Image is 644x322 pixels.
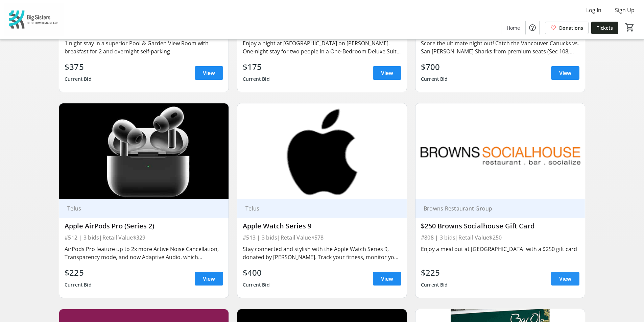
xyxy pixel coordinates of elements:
button: Log In [581,5,607,16]
span: View [381,275,393,283]
a: View [551,272,579,286]
div: Apple AirPods Pro (Series 2) [65,222,223,230]
div: Stay connected and stylish with the Apple Watch Series 9, donated by [PERSON_NAME]. Track your fi... [243,245,401,261]
img: Apple AirPods Pro (Series 2) [59,103,229,199]
div: AirPods Pro feature up to 2x more Active Noise Cancellation, Transparency mode, and now Adaptive ... [65,245,223,261]
div: Current Bid [243,279,270,291]
span: Log In [586,6,601,14]
button: Sign Up [610,5,640,16]
button: Help [526,21,539,34]
div: Current Bid [243,73,270,85]
a: Donations [545,22,589,34]
div: Score the ultimate night out! Catch the Vancouver Canucks vs. San [PERSON_NAME] Sharks from premi... [421,39,579,55]
div: $225 [65,267,92,279]
div: $375 [65,61,92,73]
span: Tickets [597,24,613,31]
div: Enjoy a meal out at [GEOGRAPHIC_DATA] with a $250 gift card [421,245,579,253]
div: #513 | 3 bids | Retail Value $578 [243,233,401,242]
img: $250 Browns Socialhouse Gift Card [415,103,585,199]
div: $250 Browns Socialhouse Gift Card [421,222,579,230]
span: Sign Up [615,6,635,14]
div: Current Bid [421,279,448,291]
span: Donations [559,24,583,31]
div: Browns Restaurant Group [421,205,571,212]
div: Current Bid [421,73,448,85]
span: View [381,69,393,77]
a: View [195,272,223,286]
div: Current Bid [65,279,92,291]
div: $700 [421,61,448,73]
a: Home [501,22,525,34]
a: View [373,66,401,80]
div: 1 night stay in a superior Pool & Garden View Room with breakfast for 2 and overnight self-parking [65,39,223,55]
div: Telus [243,205,393,212]
span: View [559,275,571,283]
a: View [551,66,579,80]
span: View [559,69,571,77]
div: $225 [421,267,448,279]
a: View [373,272,401,286]
div: #808 | 3 bids | Retail Value $250 [421,233,579,242]
div: $400 [243,267,270,279]
a: Tickets [591,22,618,34]
button: Cart [624,21,636,33]
div: Current Bid [65,73,92,85]
span: View [203,275,215,283]
span: Home [507,24,520,31]
div: Enjoy a night at [GEOGRAPHIC_DATA] on [PERSON_NAME]. One-night stay for two people in a One-Bedro... [243,39,401,55]
img: Apple Watch Series 9 [237,103,407,199]
img: Big Sisters of BC Lower Mainland's Logo [4,3,64,36]
div: $175 [243,61,270,73]
span: View [203,69,215,77]
div: Apple Watch Series 9 [243,222,401,230]
a: View [195,66,223,80]
div: Telus [65,205,215,212]
div: #512 | 3 bids | Retail Value $329 [65,233,223,242]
